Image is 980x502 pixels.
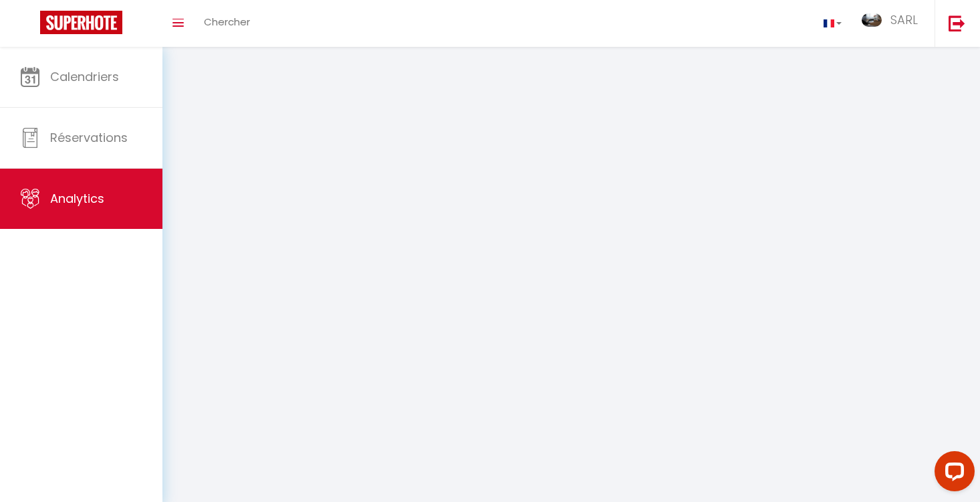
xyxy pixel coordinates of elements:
[949,15,965,31] img: logout
[204,15,250,29] span: Chercher
[50,190,104,207] span: Analytics
[40,11,122,34] img: Super Booking
[890,11,918,28] span: SARL
[862,13,882,27] img: ...
[50,68,119,85] span: Calendriers
[50,129,128,146] span: Réservations
[924,446,980,502] iframe: LiveChat chat widget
